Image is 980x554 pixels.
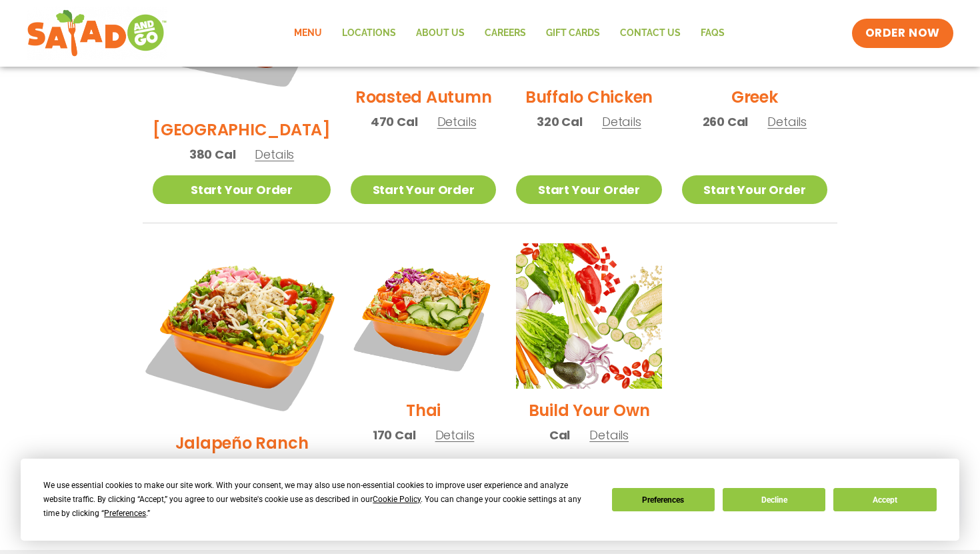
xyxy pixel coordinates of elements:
img: Product photo for Jalapeño Ranch Salad [137,228,346,437]
span: Details [435,427,475,443]
a: GIFT CARDS [536,18,610,49]
a: Contact Us [610,18,691,49]
button: Accept [833,488,936,511]
span: Details [437,113,477,130]
span: Details [589,427,629,443]
button: Decline [723,488,825,511]
h2: Greek [731,85,778,109]
a: Locations [332,18,406,49]
button: Preferences [612,488,715,511]
span: Preferences [104,509,146,518]
a: Start Your Order [516,175,661,204]
a: ORDER NOW [852,19,953,48]
h2: Build Your Own [529,399,650,422]
h2: Jalapeño Ranch [175,431,309,455]
img: Product photo for Build Your Own [516,243,661,389]
div: Cookie Consent Prompt [21,459,959,541]
a: Start Your Order [682,175,827,204]
h2: Thai [406,399,441,422]
span: 470 Cal [371,113,418,131]
span: 380 Cal [189,145,236,163]
div: We use essential cookies to make our site work. With your consent, we may also use non-essential ... [43,479,595,521]
a: Menu [284,18,332,49]
span: Details [767,113,807,130]
a: Start Your Order [351,175,496,204]
span: 260 Cal [703,113,749,131]
span: Details [255,146,294,163]
span: 320 Cal [537,113,583,131]
nav: Menu [284,18,735,49]
img: new-SAG-logo-768×292 [27,7,167,60]
img: Product photo for Thai Salad [351,243,496,389]
a: Careers [475,18,536,49]
span: 170 Cal [373,426,416,444]
span: Cookie Policy [373,495,421,504]
span: Cal [549,426,570,444]
a: Start Your Order [153,175,331,204]
span: ORDER NOW [865,25,940,41]
a: About Us [406,18,475,49]
a: FAQs [691,18,735,49]
h2: Buffalo Chicken [525,85,653,109]
span: Details [602,113,641,130]
h2: Roasted Autumn [355,85,492,109]
h2: [GEOGRAPHIC_DATA] [153,118,331,141]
